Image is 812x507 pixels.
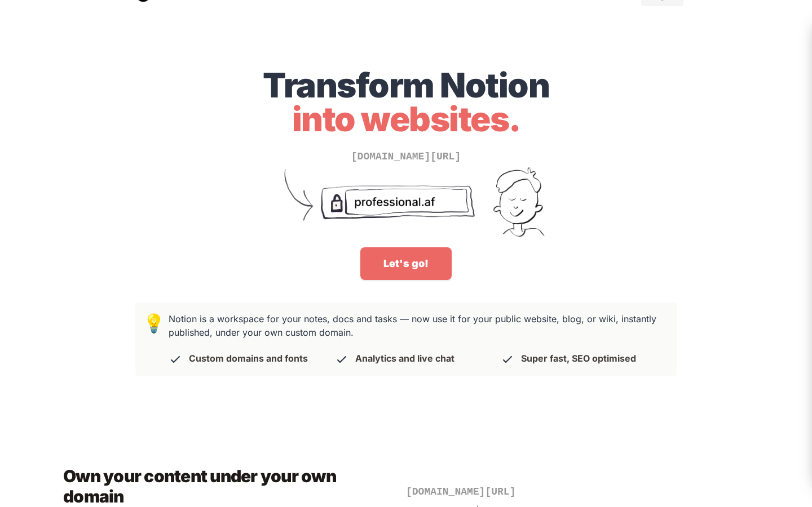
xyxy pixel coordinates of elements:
p: Super fast, SEO optimised [521,353,636,364]
a: Let's go! [360,247,452,280]
h3: Notion is a workspace for your notes, docs and tasks — now use it for your public website, blog, ... [165,312,667,366]
span: [DOMAIN_NAME][URL] [406,486,515,497]
p: Custom domains and fonts [189,353,308,364]
img: Turn unprofessional Notion URLs into your sexy domain [265,164,547,247]
p: Analytics and live chat [355,353,454,364]
span: [DOMAIN_NAME][URL] [351,151,461,162]
h4: Own your content under your own domain [63,466,397,506]
span: into websites. [292,99,520,139]
span: 💡 [143,312,165,335]
h1: Transform Notion [135,68,677,136]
